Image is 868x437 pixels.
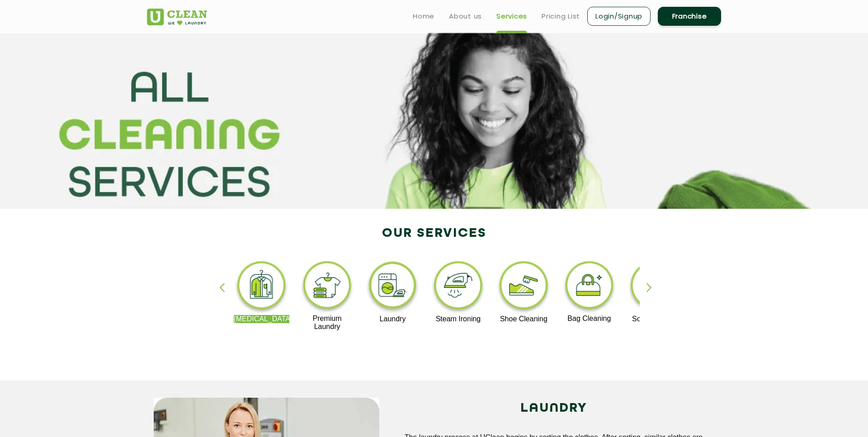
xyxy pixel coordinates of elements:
a: Home [413,11,434,22]
a: Franchise [658,7,721,26]
p: Laundry [365,315,420,323]
img: UClean Laundry and Dry Cleaning [147,9,207,25]
p: Bag Cleaning [561,315,617,323]
a: Login/Signup [587,7,651,26]
p: Sofa Cleaning [627,315,683,323]
a: Pricing List [542,11,580,22]
img: laundry_cleaning_11zon.webp [365,259,420,315]
img: bag_cleaning_11zon.webp [561,259,617,315]
img: dry_cleaning_11zon.webp [234,259,289,315]
p: Premium Laundry [299,315,355,331]
img: shoe_cleaning_11zon.webp [496,259,552,315]
h2: LAUNDRY [393,398,714,419]
p: Steam Ironing [430,315,486,323]
img: steam_ironing_11zon.webp [430,259,486,315]
p: [MEDICAL_DATA] [234,315,289,323]
img: sofa_cleaning_11zon.webp [627,259,683,315]
a: Services [496,11,527,22]
a: About us [449,11,482,22]
p: Shoe Cleaning [496,315,552,323]
img: premium_laundry_cleaning_11zon.webp [299,259,355,315]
